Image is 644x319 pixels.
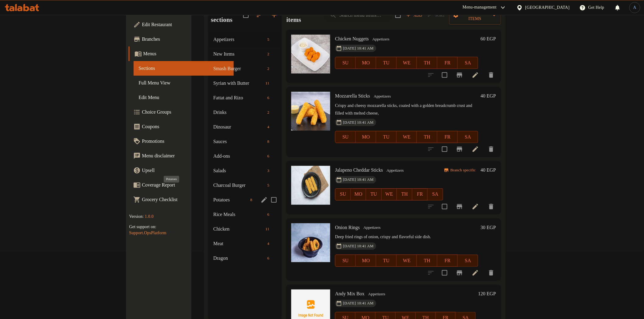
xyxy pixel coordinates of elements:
span: [DATE] 10:41 AM [341,46,376,51]
span: Select section first [424,11,449,20]
button: MO [356,57,376,69]
a: Coupons [128,119,233,134]
a: Promotions [128,134,233,149]
button: WE [397,131,417,143]
button: TU [366,188,382,201]
div: Appetizers [370,36,392,43]
div: items [263,80,272,87]
button: WE [397,255,417,267]
span: FR [415,190,425,199]
span: Appetizers [366,291,388,298]
span: Dinosaur [213,123,265,131]
button: WE [382,188,397,201]
span: Syrian with Butter [213,80,263,87]
div: items [248,196,255,204]
div: items [265,211,272,218]
div: Charcoal Burger5 [208,178,282,193]
span: SU [338,59,353,67]
h6: 60 EGP [481,35,496,43]
span: Appetizers [361,224,383,231]
span: 5 [265,183,272,188]
span: 8 [248,197,255,203]
span: Meat [213,240,265,247]
span: 2 [265,110,272,115]
span: Salads [213,167,265,174]
div: Fattat and Rizo6 [208,91,282,105]
span: Upsell [142,167,229,174]
span: 11 [263,81,272,86]
div: Appetizers [384,167,406,174]
div: Smash Burger2 [208,61,282,76]
button: SU [335,131,356,143]
input: search [325,10,390,21]
span: WE [399,133,415,142]
span: 5 [265,37,272,43]
div: items [265,167,272,174]
button: Manage items [449,6,501,25]
div: New Items2 [208,47,282,61]
span: TU [379,59,394,67]
button: Branch-specific-item [452,68,467,82]
a: Branches [128,32,233,46]
a: Edit menu item [472,269,479,276]
div: Appetizers [371,93,393,100]
span: FR [440,133,455,142]
button: delete [484,142,499,156]
a: Full Menu View [134,76,233,90]
span: Chicken [213,225,263,233]
button: edit [260,195,269,204]
span: Select to update [438,200,451,213]
div: Dragon6 [208,251,282,266]
span: Select to update [438,69,451,81]
span: FR [440,59,455,67]
span: MO [358,59,374,67]
button: TU [376,131,397,143]
span: Version: [129,214,144,219]
span: TU [369,190,379,199]
p: Deep fried rings of onion, crispy and flavorful side dish. [335,233,478,241]
span: [DATE] 10:41 AM [341,120,376,125]
button: FR [412,188,428,201]
button: Branch-specific-item [452,199,467,214]
span: New Items [213,50,265,58]
button: FR [437,131,458,143]
button: FR [437,57,458,69]
div: items [265,255,272,262]
span: Select all sections [240,9,252,22]
span: Rice Meals [213,211,265,218]
a: Grocery Checklist [128,192,233,207]
div: Salads3 [208,163,282,178]
span: [DATE] 10:41 AM [341,300,376,306]
div: Fattat and Rizo [213,94,265,101]
span: Manage items [454,8,496,23]
button: TU [376,57,397,69]
span: Get support on: [129,225,156,229]
span: A [633,4,636,11]
span: SU [338,190,348,199]
span: Mozzarella Sticks [335,93,370,98]
span: Full Menu View [138,79,229,87]
span: 8 [265,139,272,145]
div: items [265,50,272,58]
div: items [265,153,272,160]
button: SA [428,188,443,201]
span: SA [430,190,441,199]
span: Branches [142,36,229,43]
span: Drinks [213,109,265,116]
span: Branch specific [448,167,478,173]
a: Coverage Report [128,178,233,192]
h6: 40 EGP [481,166,496,174]
span: Sections [138,65,229,72]
img: Chicken Nuggets [291,35,330,74]
button: Add section [267,8,282,22]
span: Jalapeno Cheddar Sticks [335,167,383,173]
span: WE [384,190,395,199]
p: Crispy and cheesy mozzarella sticks, coated with a golden breadcrumb crust and filled with melted... [335,102,478,117]
div: items [265,240,272,247]
span: WE [399,256,415,265]
span: TH [419,59,435,67]
button: delete [484,68,499,82]
span: Add item [404,11,424,20]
